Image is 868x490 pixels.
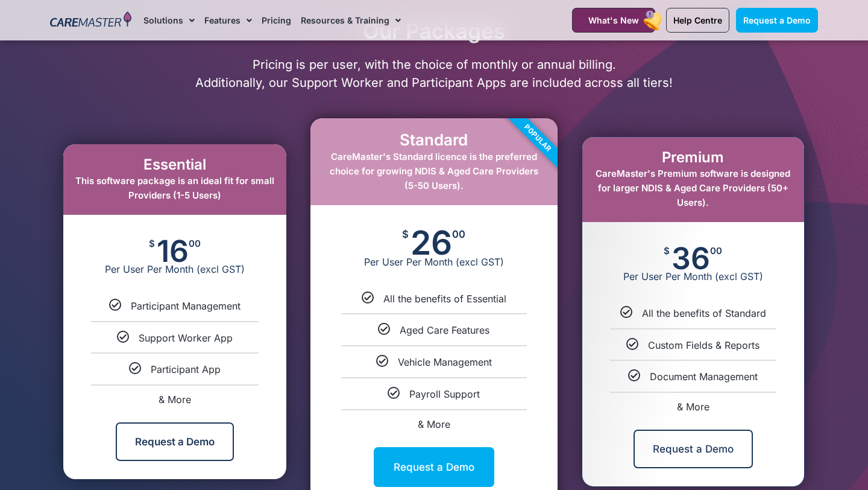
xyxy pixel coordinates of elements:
span: $ [149,239,155,248]
a: Request a Demo [634,430,753,468]
span: What's New [588,15,639,25]
span: Participant App [151,363,221,375]
a: Request a Demo [736,8,818,33]
span: Support Worker App [139,332,233,344]
span: All the benefits of Standard [642,307,766,319]
span: 00 [452,229,465,240]
h2: Premium [594,149,792,167]
a: What's New [572,8,655,33]
p: Pricing is per user, with the choice of monthly or annual billing. Additionally, our Support Work... [45,56,823,92]
span: 00 [710,246,722,255]
span: Custom Fields & Reports [648,339,759,351]
span: & More [159,393,191,406]
span: Aged Care Features [400,324,489,336]
span: 16 [157,239,189,263]
span: Per User Per Month (excl GST) [310,256,558,268]
img: CareMaster Logo [50,11,131,30]
span: This software package is an ideal fit for small Providers (1-5 Users) [75,175,274,201]
a: Help Centre [666,8,729,33]
span: Payroll Support [409,388,480,400]
span: $ [402,229,409,240]
span: Help Centre [673,15,722,25]
h2: Essential [75,156,274,174]
span: 00 [189,239,201,248]
span: Participant Management [131,300,241,312]
span: Per User Per Month (excl GST) [582,270,804,282]
span: Vehicle Management [398,356,492,368]
span: & More [418,418,450,430]
a: Request a Demo [116,422,234,461]
div: Popular [469,69,606,207]
span: & More [677,401,709,413]
span: All the benefits of Essential [383,293,506,305]
span: Document Management [650,371,758,383]
span: $ [664,246,670,255]
span: CareMaster's Premium software is designed for larger NDIS & Aged Care Providers (50+ Users). [596,168,790,208]
span: 36 [671,246,710,270]
span: Request a Demo [743,15,811,25]
span: 26 [410,229,452,256]
a: Request a Demo [374,447,494,487]
span: CareMaster's Standard licence is the preferred choice for growing NDIS & Aged Care Providers (5-5... [330,151,538,191]
h2: Standard [322,130,546,149]
span: Per User Per Month (excl GST) [63,263,286,275]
